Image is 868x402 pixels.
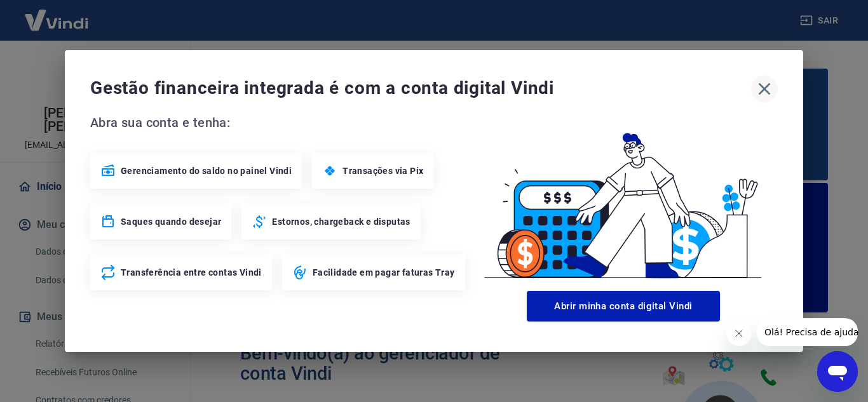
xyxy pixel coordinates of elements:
span: Olá! Precisa de ajuda? [8,9,107,19]
span: Saques quando desejar [121,215,221,228]
iframe: Mensagem da empresa [757,318,858,346]
span: Facilidade em pagar faturas Tray [313,266,455,279]
span: Estornos, chargeback e disputas [272,215,410,228]
span: Transferência entre contas Vindi [121,266,262,279]
span: Transações via Pix [342,164,423,177]
iframe: Fechar mensagem [726,321,752,346]
span: Gestão financeira integrada é com a conta digital Vindi [90,76,751,101]
iframe: Botão para abrir a janela de mensagens [817,351,858,392]
button: Abrir minha conta digital Vindi [527,291,720,321]
img: Good Billing [469,112,778,286]
span: Gerenciamento do saldo no painel Vindi [121,164,292,177]
span: Abra sua conta e tenha: [90,112,469,133]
